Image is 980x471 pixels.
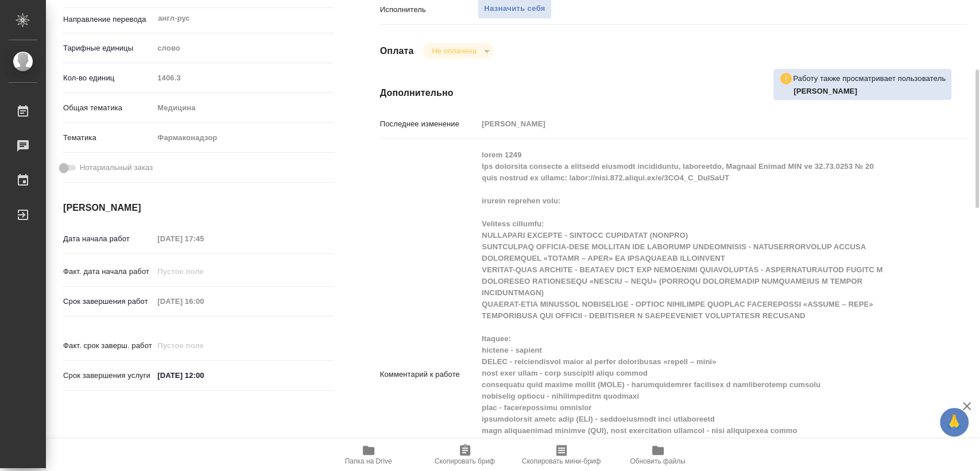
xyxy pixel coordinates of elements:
[63,43,153,54] p: Тарифные единицы
[380,118,478,130] p: Последнее изменение
[63,233,153,245] p: Дата начала работ
[153,70,334,86] input: Пустое поле
[630,457,685,465] span: Обновить файлы
[428,46,479,56] button: Не оплачена
[484,2,545,16] span: Назначить себя
[63,340,153,352] p: Факт. срок заверш. работ
[380,369,478,380] p: Комментарий к работе
[63,266,153,277] p: Факт. дата начала работ
[435,457,495,465] span: Скопировать бриф
[513,439,610,471] button: Скопировать мини-бриф
[423,43,493,59] div: Не оплачена
[478,115,918,132] input: Пустое поле
[63,72,153,84] p: Кол-во единиц
[380,44,414,58] h4: Оплата
[944,410,964,434] span: 🙏
[63,132,153,144] p: Тематика
[63,102,153,114] p: Общая тематика
[153,367,254,384] input: ✎ Введи что-нибудь
[522,457,601,465] span: Скопировать мини-бриф
[153,230,254,247] input: Пустое поле
[320,439,417,471] button: Папка на Drive
[380,86,967,100] h4: Дополнительно
[417,439,513,471] button: Скопировать бриф
[610,439,706,471] button: Обновить файлы
[63,201,334,215] h4: [PERSON_NAME]
[793,73,946,84] p: Работу также просматривает пользователь
[153,38,334,58] div: слово
[380,4,478,16] p: Исполнитель
[153,337,254,354] input: Пустое поле
[793,87,857,95] b: [PERSON_NAME]
[153,263,254,280] input: Пустое поле
[153,98,334,118] div: Медицина
[80,162,153,173] span: Нотариальный заказ
[153,128,334,148] div: Фармаконадзор
[153,293,254,310] input: Пустое поле
[793,86,946,97] p: Горшкова Валентина
[345,457,392,465] span: Папка на Drive
[63,14,153,25] p: Направление перевода
[63,296,153,307] p: Срок завершения работ
[940,408,969,437] button: 🙏
[63,370,153,381] p: Срок завершения услуги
